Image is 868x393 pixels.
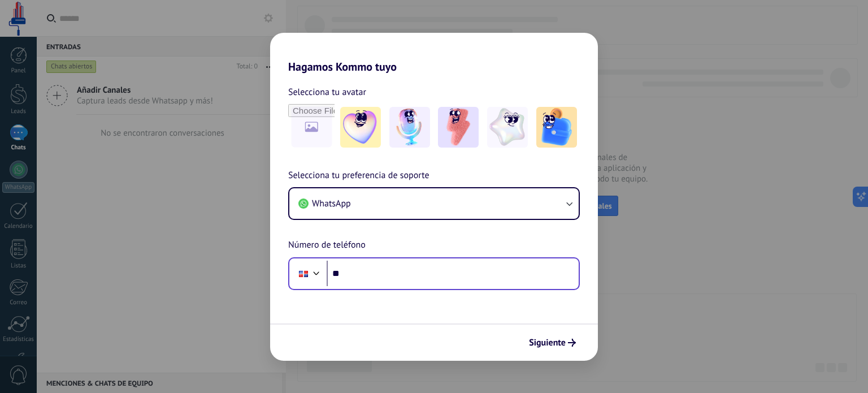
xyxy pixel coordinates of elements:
span: Selecciona tu preferencia de soporte [288,169,429,183]
img: -3.jpeg [438,107,479,148]
img: -1.jpeg [340,107,381,148]
span: Selecciona tu avatar [288,85,366,100]
div: Dominican Republic: + 1 [293,262,314,286]
span: Número de teléfono [288,238,366,253]
img: -2.jpeg [389,107,430,148]
button: WhatsApp [289,188,579,219]
img: -4.jpeg [487,107,528,148]
button: Siguiente [524,333,581,352]
span: WhatsApp [312,198,351,209]
h2: Hagamos Kommo tuyo [270,33,598,74]
span: Siguiente [529,339,566,347]
img: -5.jpeg [536,107,577,148]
